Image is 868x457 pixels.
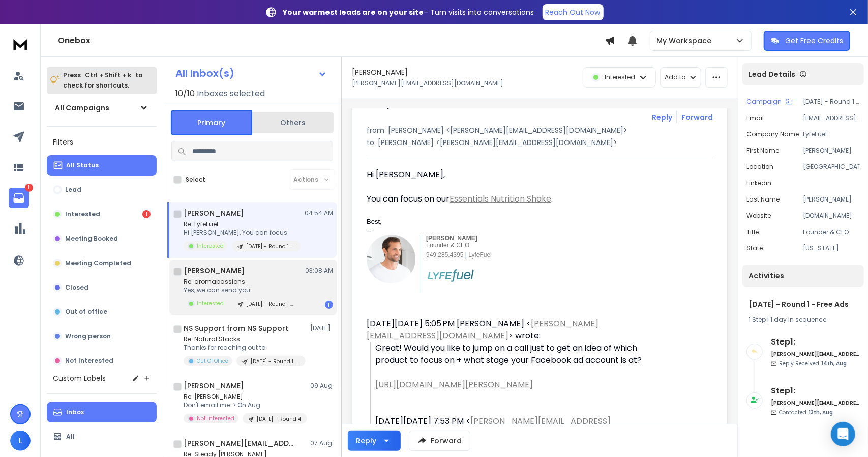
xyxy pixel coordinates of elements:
[543,4,604,20] a: Reach Out Now
[367,137,713,148] p: to: [PERSON_NAME] <[PERSON_NAME][EMAIL_ADDRESS][DOMAIN_NAME]>
[25,184,33,192] p: 1
[367,217,664,226] p: Best,
[375,342,664,366] div: Great! Would you like to jump on a call just to get an idea of which product to focus on + what s...
[465,251,467,259] span: |
[779,409,833,416] p: Contacted
[310,382,333,390] p: 09 Aug
[749,316,858,324] div: |
[47,351,157,371] button: Not Interested
[771,350,860,358] h6: [PERSON_NAME][EMAIL_ADDRESS][DOMAIN_NAME]
[803,244,860,252] p: [US_STATE]
[746,147,779,155] p: First Name
[749,315,766,324] span: 1 Step
[785,36,843,46] p: Get Free Credits
[746,130,799,138] p: Company Name
[746,228,759,236] p: title
[184,278,301,286] p: Re: aromapassions
[656,36,715,46] p: My Workspace
[352,79,503,88] p: [PERSON_NAME][EMAIL_ADDRESS][DOMAIN_NAME]
[184,266,245,276] h1: [PERSON_NAME]
[375,415,664,440] div: [DATE][DATE] 7:53 PM < > wrote:
[426,251,463,259] a: 949.285.4395
[66,161,99,169] p: All Status
[546,7,601,17] p: Reach Out Now
[305,267,333,275] p: 03:08 AM
[426,235,477,242] b: [PERSON_NAME]
[771,385,860,397] h6: Step 1 :
[184,323,288,333] h1: NS Support from NS Support
[47,135,157,149] h3: Filters
[197,300,224,307] p: Interested
[65,308,107,316] p: Out of office
[325,301,333,309] div: 1
[746,212,771,220] p: website
[746,179,771,187] p: linkedin
[197,357,228,365] p: Out Of Office
[803,212,860,220] p: [DOMAIN_NAME]
[450,193,551,205] a: Essentials Nutrition Shake
[184,393,306,401] p: Re: [PERSON_NAME]
[66,433,75,441] p: All
[66,408,84,416] p: Inbox
[771,399,860,407] h6: [PERSON_NAME][EMAIL_ADDRESS][DOMAIN_NAME]
[246,243,295,250] p: [DATE] - Round 1 - Free Ads
[252,111,334,134] button: Others
[352,67,408,77] h1: [PERSON_NAME]
[746,114,764,122] p: Email
[65,210,100,218] p: Interested
[283,7,424,17] strong: Your warmest leads are on your site
[803,228,860,236] p: Founder & CEO
[47,155,157,176] button: All Status
[375,415,611,439] a: [PERSON_NAME][EMAIL_ADDRESS][DOMAIN_NAME]
[47,253,157,273] button: Meeting Completed
[746,98,782,106] p: Campaign
[803,195,860,204] p: [PERSON_NAME]
[770,315,826,324] span: 1 day in sequence
[746,195,780,204] p: Last Name
[9,188,29,208] a: 1
[367,125,713,135] p: from: [PERSON_NAME] <[PERSON_NAME][EMAIL_ADDRESS][DOMAIN_NAME]>
[348,431,401,451] button: Reply
[184,344,306,352] p: Thanks for reaching out to
[771,336,860,348] h6: Step 1 :
[749,69,795,79] p: Lead Details
[47,228,157,249] button: Meeting Booked
[831,422,855,446] div: Open Intercom Messenger
[184,335,306,344] p: Re: Natural Stacks
[246,300,295,308] p: [DATE] - Round 1 - Free Ads
[356,436,376,446] div: Reply
[63,70,142,91] p: Press to check for shortcuts.
[47,98,157,118] button: All Campaigns
[65,186,81,194] p: Lead
[83,69,133,81] span: Ctrl + Shift + k
[367,318,598,341] a: [PERSON_NAME][EMAIL_ADDRESS][DOMAIN_NAME]
[779,360,847,367] p: Reply Received
[367,168,664,181] div: Hi [PERSON_NAME],
[47,277,157,298] button: Closed
[283,7,534,17] p: – Turn visits into conversations
[47,326,157,347] button: Wrong person
[184,401,306,409] p: Don't email me > On Aug
[652,112,672,122] button: Reply
[746,163,773,171] p: location
[375,379,533,390] a: [URL][DOMAIN_NAME][PERSON_NAME]
[367,193,664,205] div: You can focus on our .
[65,357,113,365] p: Not Interested
[746,244,763,252] p: State
[746,98,793,106] button: Campaign
[10,431,31,451] button: L
[197,242,224,250] p: Interested
[65,259,131,267] p: Meeting Completed
[186,176,205,184] label: Select
[184,208,244,218] h1: [PERSON_NAME]
[257,415,301,423] p: [DATE] - Round 4
[803,114,860,122] p: [EMAIL_ADDRESS][DOMAIN_NAME]
[184,286,301,294] p: Yes, we can send you
[803,147,860,155] p: [PERSON_NAME]
[47,426,157,447] button: All
[65,283,88,292] p: Closed
[764,31,850,51] button: Get Free Credits
[367,318,664,342] div: [DATE][DATE] 5:05 PM [PERSON_NAME] < > wrote:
